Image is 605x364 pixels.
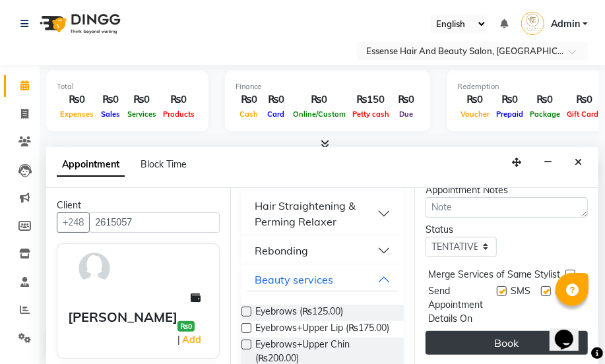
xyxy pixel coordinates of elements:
[396,109,416,119] span: Due
[555,284,577,326] span: Email
[237,109,262,119] span: Cash
[57,212,90,233] button: +248
[290,92,349,107] div: ₨0
[526,92,563,107] div: ₨0
[97,92,124,107] div: ₨0
[550,311,592,351] iframe: chat widget
[247,239,398,262] button: Rebonding
[180,332,203,348] a: Add
[34,5,124,42] img: logo
[160,109,198,119] span: Products
[247,268,398,291] button: Beauty services
[493,109,526,119] span: Prepaid
[98,109,123,119] span: Sales
[57,81,198,92] div: Total
[349,92,393,107] div: ₨150
[255,272,333,288] div: Beauty services
[551,17,580,31] span: Admin
[426,183,588,197] div: Appointment Notes
[263,92,290,107] div: ₨0
[265,109,288,119] span: Card
[426,331,588,355] button: Book
[290,109,349,119] span: Online/Custom
[247,194,398,233] button: Hair Straightening & Perming Relaxer
[493,92,526,107] div: ₨0
[236,92,263,107] div: ₨0
[393,92,420,107] div: ₨0
[457,92,493,107] div: ₨0
[457,109,493,119] span: Voucher
[57,109,97,119] span: Expenses
[57,153,125,177] span: Appointment
[428,268,560,284] span: Merge Services of Same Stylist
[255,198,377,229] div: Hair Straightening & Perming Relaxer
[177,321,195,332] span: ₨0
[569,152,588,173] button: Close
[236,81,420,92] div: Finance
[124,109,160,119] span: Services
[255,243,308,258] div: Rebonding
[124,92,160,107] div: ₨0
[521,12,544,35] img: Admin
[426,223,497,237] div: Status
[89,212,220,233] input: Search by Name/Mobile/Email/Code
[160,92,198,107] div: ₨0
[57,92,97,107] div: ₨0
[75,249,113,288] img: avatar
[57,198,220,212] div: Client
[511,284,530,326] span: SMS
[526,109,563,119] span: Package
[255,321,389,338] span: Eyebrows+Upper Lip (₨175.00)
[68,307,177,327] div: [PERSON_NAME]
[349,109,393,119] span: Petty cash
[177,332,203,348] span: |
[255,305,343,321] span: Eyebrows (₨125.00)
[141,158,187,170] span: Block Time
[428,284,492,326] span: Send Appointment Details On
